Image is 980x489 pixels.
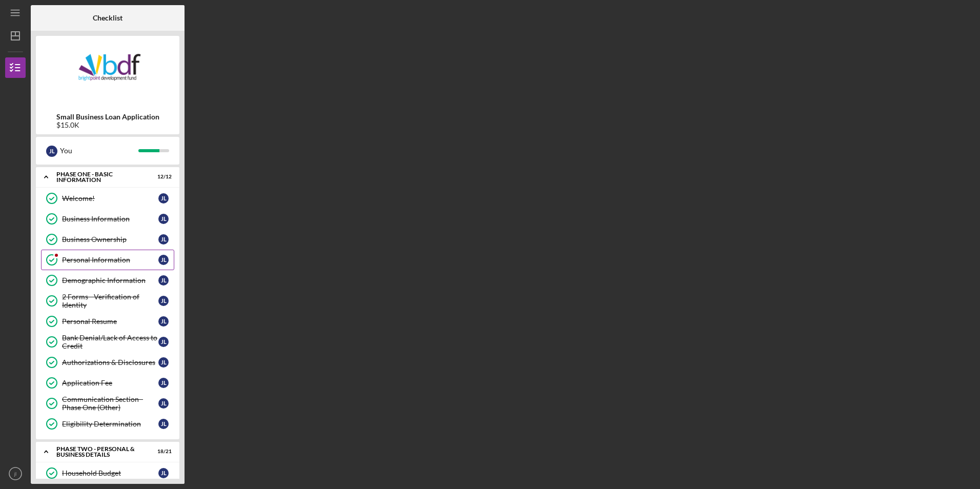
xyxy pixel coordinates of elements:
[158,337,169,347] div: j l
[62,317,158,325] div: Personal Resume
[158,193,169,203] div: j l
[56,113,159,121] b: Small Business Loan Application
[158,378,169,388] div: j l
[56,121,159,129] div: $15.0K
[62,256,158,264] div: Personal Information
[62,276,158,284] div: Demographic Information
[56,171,146,183] div: Phase One - Basic Information
[158,316,169,327] div: j l
[41,352,174,373] a: Authorizations & Disclosuresjl
[41,373,174,393] a: Application Feejl
[36,41,179,103] img: Product logo
[158,214,169,224] div: j l
[41,463,174,483] a: Household Budgetjl
[62,293,158,309] div: 2 Forms - Verification of Identity
[158,357,169,368] div: j l
[41,209,174,229] a: Business Informationjl
[46,146,57,157] div: j l
[62,334,158,350] div: Bank Denial/Lack of Access to Credit
[62,194,158,202] div: Welcome!
[41,414,174,434] a: Eligibility Determinationjl
[41,188,174,209] a: Welcome!jl
[62,215,158,223] div: Business Information
[62,358,158,366] div: Authorizations & Disclosures
[62,395,158,412] div: Communication Section - Phase One (Other)
[158,468,169,478] div: j l
[158,296,169,306] div: j l
[158,234,169,244] div: j l
[153,174,172,180] div: 12 / 12
[62,469,158,477] div: Household Budget
[41,332,174,352] a: Bank Denial/Lack of Access to Creditjl
[62,379,158,387] div: Application Fee
[41,291,174,311] a: 2 Forms - Verification of Identityjl
[56,446,146,458] div: PHASE TWO - PERSONAL & BUSINESS DETAILS
[158,398,169,409] div: j l
[41,229,174,250] a: Business Ownershipjl
[5,463,26,484] button: jl
[41,393,174,414] a: Communication Section - Phase One (Other)jl
[41,250,174,270] a: Personal Informationjl
[158,419,169,429] div: j l
[41,270,174,291] a: Demographic Informationjl
[62,420,158,428] div: Eligibility Determination
[41,311,174,332] a: Personal Resumejl
[158,255,169,265] div: j l
[93,14,122,22] b: Checklist
[14,471,16,477] text: jl
[158,275,169,286] div: j l
[62,235,158,243] div: Business Ownership
[60,142,138,159] div: You
[153,449,172,455] div: 18 / 21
